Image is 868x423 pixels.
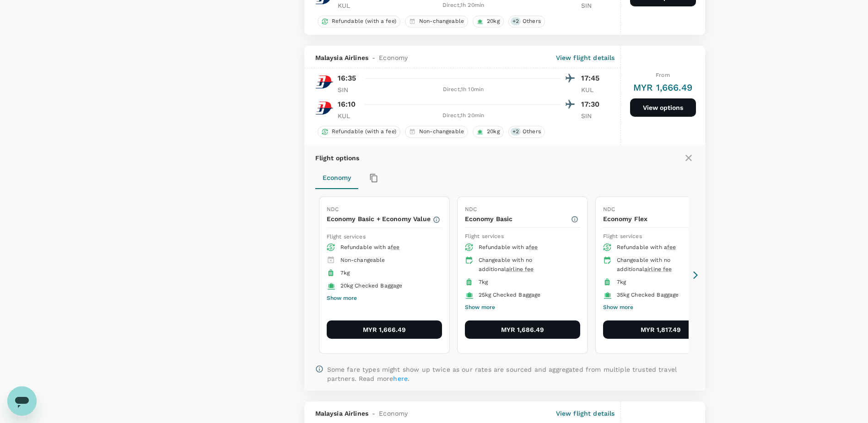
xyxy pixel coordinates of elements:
[617,256,711,274] div: Changeable with no additional
[327,293,357,304] button: Show more
[338,99,356,110] p: 16:10
[393,375,408,382] a: here
[644,266,672,272] span: airline fee
[315,73,334,91] img: MH
[633,80,692,95] h6: MYR 1,666.49
[603,214,709,223] p: Economy Flex
[630,98,696,117] button: View options
[508,16,545,27] div: +2Others
[338,73,356,84] p: 16:35
[581,85,604,94] p: KUL
[318,16,400,27] div: Refundable (with a fee)
[556,409,615,418] p: View flight details
[473,16,504,27] div: 20kg
[366,85,561,94] div: Direct , 1h 10min
[465,302,495,314] button: Show more
[581,99,604,110] p: 17:30
[556,53,615,62] p: View flight details
[603,302,633,314] button: Show more
[379,409,408,418] span: Economy
[603,206,615,212] span: NDC
[506,266,534,272] span: airline fee
[581,1,604,10] p: SIN
[391,244,399,250] span: fee
[483,128,503,136] span: 20kg
[315,53,369,62] span: Malaysia Airlines
[366,1,561,10] div: Direct , 1h 20min
[581,73,604,84] p: 17:45
[415,17,468,25] span: Non-changeable
[415,128,468,136] span: Non-changeable
[479,279,488,285] span: 7kg
[617,279,626,285] span: 7kg
[327,214,432,223] p: Economy Basic + Economy Value
[315,153,360,163] p: Flight options
[656,72,670,78] span: From
[328,17,400,25] span: Refundable (with a fee)
[508,126,545,138] div: +2Others
[338,111,361,120] p: KUL
[603,320,718,339] button: MYR 1,817.49
[511,128,521,136] span: + 2
[581,111,604,120] p: SIN
[529,244,538,250] span: fee
[340,257,385,263] span: Non-changeable
[368,409,379,418] span: -
[405,16,468,27] div: Non-changeable
[366,111,561,120] div: Direct , 1h 20min
[479,256,573,274] div: Changeable with no additional
[315,167,358,189] button: Economy
[405,126,468,138] div: Non-changeable
[465,206,477,212] span: NDC
[315,99,334,117] img: MH
[327,233,366,240] span: Flight services
[368,53,379,62] span: -
[315,409,369,418] span: Malaysia Airlines
[603,233,642,239] span: Flight services
[328,128,400,136] span: Refundable (with a fee)
[483,17,503,25] span: 20kg
[473,126,504,138] div: 20kg
[519,17,545,25] span: Others
[327,320,442,339] button: MYR 1,666.49
[465,320,580,339] button: MYR 1,686.49
[465,233,504,239] span: Flight services
[338,85,361,94] p: SIN
[667,244,676,250] span: fee
[379,53,408,62] span: Economy
[327,206,339,212] span: NDC
[479,292,541,298] span: 25kg Checked Baggage
[340,270,350,276] span: 7kg
[617,292,679,298] span: 35kg Checked Baggage
[327,365,694,383] p: Some fare types might show up twice as our rates are sourced and aggregated from multiple trusted...
[465,214,571,223] p: Economy Basic
[7,386,37,416] iframe: Button to launch messaging window
[338,1,361,10] p: KUL
[617,243,711,252] div: Refundable with a
[340,243,435,252] div: Refundable with a
[340,282,403,289] span: 20kg Checked Baggage
[511,17,521,25] span: + 2
[318,126,400,138] div: Refundable (with a fee)
[519,128,545,136] span: Others
[479,243,573,252] div: Refundable with a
